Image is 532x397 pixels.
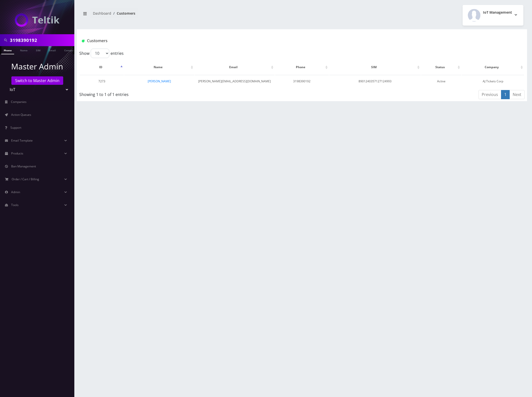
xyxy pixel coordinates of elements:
span: Email Template [11,138,33,143]
th: Email: activate to sort column ascending [195,60,275,74]
div: Showing 1 to 1 of 1 entries [79,90,261,97]
th: SIM: activate to sort column ascending [329,60,421,74]
span: Tools [11,203,19,207]
th: Name: activate to sort column ascending [124,60,194,74]
td: 3198390192 [275,75,329,88]
select: Showentries [91,49,109,58]
a: [PERSON_NAME] [148,79,171,83]
td: 7273 [80,75,124,88]
th: Status: activate to sort column ascending [421,60,461,74]
nav: breadcrumb [81,8,298,22]
span: Action Queues [11,113,31,117]
td: 8901240357127124993 [329,75,421,88]
td: Active [421,75,461,88]
a: Dashboard [93,11,111,16]
th: ID: activate to sort column descending [80,60,124,74]
img: IoT [15,13,59,27]
label: Show entries [79,49,124,58]
span: Admin [11,190,20,194]
th: Company: activate to sort column ascending [462,60,524,74]
a: SIM [33,46,43,54]
h2: IoT Management [483,10,512,15]
a: Previous [478,90,501,99]
input: Search in Company [10,35,73,45]
a: Next [509,90,525,99]
span: Companies [11,100,27,104]
a: Email [46,46,58,54]
span: Products [11,151,23,155]
span: Ban Management [11,164,36,168]
h1: Customers [82,38,448,43]
span: Support [10,125,21,130]
li: Customers [111,11,135,16]
a: Phone [1,46,14,54]
td: AJ Tickets Corp [462,75,524,88]
a: 1 [501,90,510,99]
th: Phone: activate to sort column ascending [275,60,329,74]
span: Order / Cart / Billing [12,177,39,181]
a: Switch to Master Admin [11,76,63,85]
a: Company [62,46,78,54]
a: Name [18,46,30,54]
button: IoT Management [463,5,523,26]
td: [PERSON_NAME][EMAIL_ADDRESS][DOMAIN_NAME] [195,75,275,88]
